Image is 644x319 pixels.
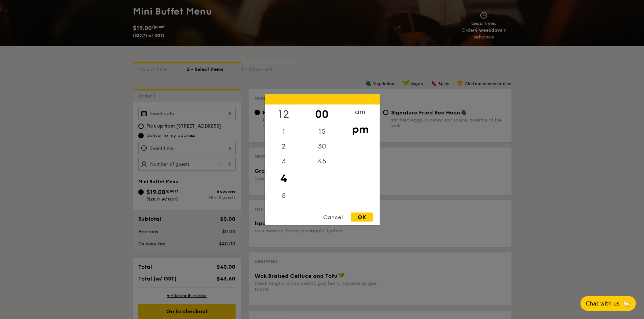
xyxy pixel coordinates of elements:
[586,300,620,307] span: Chat with us
[265,124,303,139] div: 1
[580,296,636,311] button: Chat with us🦙
[265,139,303,154] div: 2
[265,104,303,124] div: 12
[341,119,379,139] div: pm
[303,154,341,168] div: 45
[265,168,303,188] div: 4
[622,300,630,308] span: 🦙
[303,104,341,124] div: 00
[303,139,341,154] div: 30
[303,124,341,139] div: 15
[265,154,303,168] div: 3
[351,212,373,221] div: OK
[265,188,303,203] div: 5
[316,212,350,221] div: Cancel
[341,104,379,119] div: am
[265,203,303,218] div: 6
